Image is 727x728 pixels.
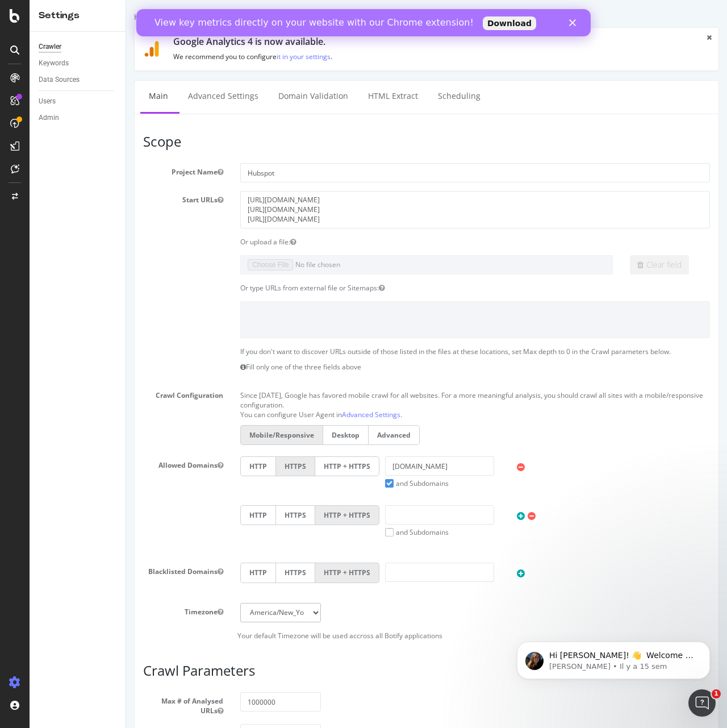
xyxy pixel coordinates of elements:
a: Main [14,81,51,112]
a: Advanced Settings [216,410,274,419]
button: Start URLs [91,195,97,205]
label: HTTP + HTTPS [189,505,253,525]
div: Settings [39,9,116,22]
label: Project Name [9,163,106,177]
p: If you don't want to discover URLs outside of those listed in the files at these locations, set M... [114,347,584,356]
div: Users [39,95,56,107]
label: HTTPS [149,563,189,583]
button: Max # of Analysed URLs [91,706,97,715]
label: HTTP [114,456,149,476]
label: Mobile/Responsive [114,425,197,445]
label: and Subdomains [259,527,323,537]
label: HTTP + HTTPS [189,456,253,476]
a: Scheduling [303,81,363,112]
label: Advanced [243,425,294,445]
a: Admin [39,112,118,124]
p: Since [DATE], Google has favored mobile crawl for all websites. For a more meaningful analysis, y... [114,386,584,410]
a: Advanced Settings [53,81,141,112]
a: Crawler [39,41,118,53]
div: Or upload a file: [106,237,592,247]
a: HTML Extract [233,81,300,112]
h1: Google Analytics 4 is now available. [47,37,567,47]
label: Start URLs [9,191,106,205]
iframe: Intercom live chat bannière [136,9,591,36]
label: Crawl Configuration [9,386,106,400]
img: ga4.9118ffdc1441.svg [18,41,34,57]
div: Crawler [39,41,61,53]
div: Keywords [39,57,69,69]
span: Hi [PERSON_NAME]! 👋 Welcome to Botify chat support! Have a question? Reply to this message and ou... [49,33,196,98]
label: HTTP + HTTPS [189,563,253,583]
label: Timezone [9,603,106,617]
button: Blacklisted Domains [91,567,97,576]
div: Admin [39,112,59,124]
div: Data Sources [39,74,80,86]
label: HTTP [114,563,149,583]
label: and Subdomains [259,479,323,488]
h3: Scope [17,134,584,149]
p: We recommend you to configure . [47,52,567,61]
span: 1 [712,689,721,698]
p: Message from Laura, sent Il y a 15 sem [49,44,196,54]
button: Project Name [91,167,97,177]
a: Data Sources [39,74,118,86]
label: Desktop [197,425,243,445]
iframe: Intercom notifications message [500,618,727,697]
p: Your default Timezone will be used accross all Botify applications [17,631,584,640]
h3: Crawl Parameters [17,663,584,678]
label: Max # of Analysed URLs [9,692,106,715]
button: Allowed Domains [91,460,97,470]
a: Domain Validation [144,81,231,112]
label: HTTPS [149,456,189,476]
textarea: [URL][DOMAIN_NAME] [URL][DOMAIN_NAME] [URL][DOMAIN_NAME] [114,191,584,228]
p: You can configure User Agent in . [114,410,584,419]
p: Fill only one of the three fields above [114,362,584,372]
a: Keywords [39,57,118,69]
a: Users [39,95,118,107]
iframe: Intercom live chat [688,689,716,717]
button: Timezone [91,607,97,617]
div: Fermer [433,10,444,17]
label: HTTP [114,505,149,525]
label: HTTPS [149,505,189,525]
label: Allowed Domains [9,456,106,470]
div: Or type URLs from external file or Sitemaps: [106,283,592,293]
label: Blacklisted Domains [9,563,106,576]
a: it in your settings [151,52,204,61]
div: Hubspot [8,11,39,23]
